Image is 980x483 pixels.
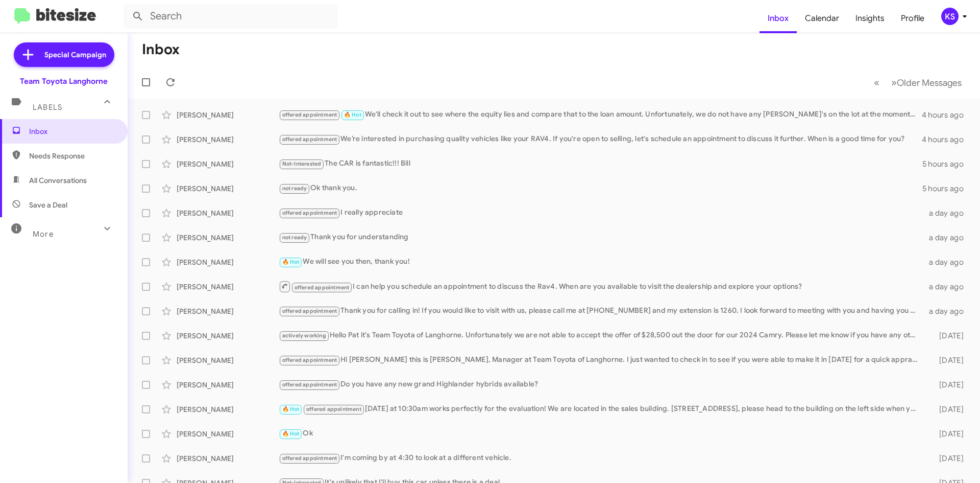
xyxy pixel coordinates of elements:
[142,41,180,58] h1: Inbox
[868,72,968,93] nav: Page navigation example
[29,151,116,161] span: Needs Response
[177,110,279,120] div: [PERSON_NAME]
[941,8,959,25] div: KS
[923,380,972,390] div: [DATE]
[282,185,307,192] span: not ready
[847,4,893,33] a: Insights
[897,77,962,88] span: Older Messages
[177,306,279,316] div: [PERSON_NAME]
[282,357,337,363] span: offered appointment
[923,282,972,292] div: a day ago
[891,76,897,89] span: »
[279,403,923,415] div: [DATE] at 10:30am works perfectly for the evaluation! We are located in the sales building. [STRE...
[33,103,62,112] span: Labels
[893,4,933,33] a: Profile
[279,428,923,440] div: Ok
[306,406,361,412] span: offered appointment
[282,308,337,314] span: offered appointment
[124,4,338,29] input: Search
[874,76,879,89] span: «
[923,257,972,267] div: a day ago
[177,233,279,243] div: [PERSON_NAME]
[295,284,350,291] span: offered appointment
[279,330,923,341] div: Hello Pat it's Team Toyota of Langhorne. Unfortunately we are not able to accept the offer of $28...
[20,76,108,86] div: Team Toyota Langhorne
[177,208,279,218] div: [PERSON_NAME]
[923,429,972,439] div: [DATE]
[177,429,279,439] div: [PERSON_NAME]
[279,305,923,317] div: Thank you for calling in! If you would like to visit with us, please call me at [PHONE_NUMBER] an...
[282,160,322,167] span: Not-Interested
[922,183,972,194] div: 5 hours ago
[282,455,337,462] span: offered appointment
[279,182,922,194] div: Ok thank you.
[33,229,54,239] span: More
[177,257,279,267] div: [PERSON_NAME]
[279,133,922,145] div: We’re interested in purchasing quality vehicles like your RAV4. If you're open to selling, let's ...
[279,379,923,390] div: Do you have any new grand Highlander hybrids available?
[279,109,922,121] div: We'll check it out to see where the equity lies and compare that to the loan amount. Unfortunatel...
[282,381,337,388] span: offered appointment
[177,331,279,341] div: [PERSON_NAME]
[44,50,106,60] span: Special Campaign
[29,175,87,186] span: All Conversations
[923,355,972,365] div: [DATE]
[282,210,337,216] span: offered appointment
[922,134,972,145] div: 4 hours ago
[279,232,923,243] div: Thank you for understanding
[279,207,923,219] div: I really appreciate
[759,4,797,33] a: Inbox
[177,159,279,169] div: [PERSON_NAME]
[923,404,972,415] div: [DATE]
[177,355,279,365] div: [PERSON_NAME]
[282,111,337,118] span: offered appointment
[279,452,923,464] div: I'm coming by at 4:30 to look at a different vehicle.
[177,453,279,464] div: [PERSON_NAME]
[923,306,972,316] div: a day ago
[923,331,972,341] div: [DATE]
[177,134,279,145] div: [PERSON_NAME]
[282,136,337,143] span: offered appointment
[344,111,361,118] span: 🔥 Hot
[29,200,67,210] span: Save a Deal
[868,72,886,93] button: Previous
[923,208,972,218] div: a day ago
[279,256,923,268] div: We will see you then, thank you!
[282,259,300,265] span: 🔥 Hot
[279,280,923,293] div: I can help you schedule an appointment to discuss the Rav4. When are you available to visit the d...
[177,183,279,194] div: [PERSON_NAME]
[922,159,972,169] div: 5 hours ago
[923,233,972,243] div: a day ago
[177,404,279,415] div: [PERSON_NAME]
[282,332,326,339] span: actively working
[279,354,923,366] div: Hi [PERSON_NAME] this is [PERSON_NAME], Manager at Team Toyota of Langhorne. I just wanted to che...
[282,406,300,412] span: 🔥 Hot
[282,234,307,241] span: not ready
[282,430,300,437] span: 🔥 Hot
[885,72,968,93] button: Next
[797,4,847,33] a: Calendar
[922,110,972,120] div: 4 hours ago
[177,380,279,390] div: [PERSON_NAME]
[923,453,972,464] div: [DATE]
[279,158,922,170] div: The CAR is fantastic!!! Bill
[933,8,969,25] button: KS
[29,126,116,136] span: Inbox
[14,42,114,67] a: Special Campaign
[177,282,279,292] div: [PERSON_NAME]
